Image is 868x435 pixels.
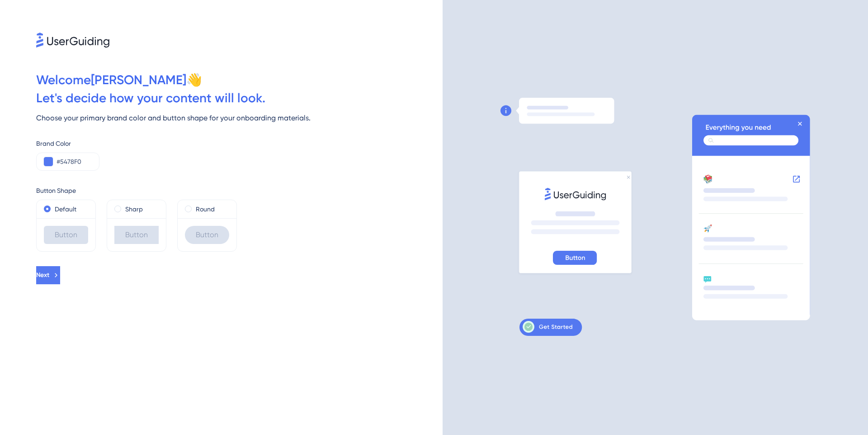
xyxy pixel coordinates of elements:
[36,270,49,281] span: Next
[36,113,443,124] div: Choose your primary brand color and button shape for your onboarding materials.
[55,204,76,215] label: Default
[185,226,229,244] div: Button
[196,204,215,215] label: Round
[36,138,443,149] div: Brand Color
[125,204,143,215] label: Sharp
[36,89,443,107] div: Let ' s decide how your content will look.
[36,266,60,284] button: Next
[114,226,159,244] div: Button
[44,226,88,244] div: Button
[36,185,443,196] div: Button Shape
[36,71,443,89] div: Welcome [PERSON_NAME] 👋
